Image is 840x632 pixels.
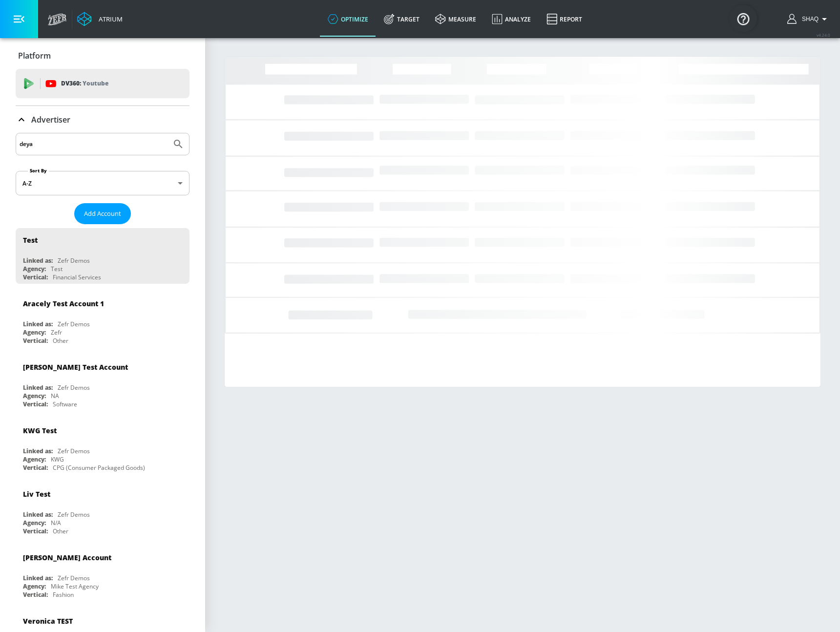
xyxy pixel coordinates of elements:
div: Vertical: [23,463,48,472]
div: Zefr [51,328,62,337]
a: measure [427,1,484,37]
div: CPG (Consumer Packaged Goods) [53,463,145,472]
div: Agency: [23,519,46,527]
input: Search by name [20,138,168,150]
div: TestLinked as:Zefr DemosAgency:TestVertical:Financial Services [16,228,189,284]
div: [PERSON_NAME] Test AccountLinked as:Zefr DemosAgency:NAVertical:Software [16,355,189,411]
div: Zefr Demos [58,510,90,519]
div: [PERSON_NAME] AccountLinked as:Zefr DemosAgency:Mike Test AgencyVertical:Fashion [16,546,189,601]
div: Agency: [23,265,46,273]
div: Liv TestLinked as:Zefr DemosAgency:N/AVertical:Other [16,482,189,538]
div: Vertical: [23,400,48,408]
p: Advertiser [31,114,70,125]
div: A-Z [16,171,189,195]
div: Aracely Test Account 1 [23,299,104,308]
div: [PERSON_NAME] Account [23,553,111,562]
div: Advertiser [16,106,189,133]
span: Add Account [84,208,121,219]
div: Aracely Test Account 1Linked as:Zefr DemosAgency:ZefrVertical:Other [16,292,189,347]
div: Linked as: [23,256,53,265]
div: Platform [16,42,189,69]
div: Linked as: [23,447,53,455]
button: Shaq [787,13,830,25]
div: Vertical: [23,590,48,599]
div: Test [51,265,63,273]
div: Agency: [23,455,46,463]
button: Submit Search [168,133,189,155]
div: Zefr Demos [58,256,90,265]
div: Vertical: [23,337,48,345]
div: NA [51,392,59,400]
a: Analyze [484,1,539,37]
button: Open Resource Center [730,5,757,32]
div: Zefr Demos [58,320,90,328]
div: Vertical: [23,273,48,281]
div: Fashion [53,590,74,599]
div: Zefr Demos [58,574,90,582]
label: Sort By [28,168,49,174]
p: DV360: [61,78,108,89]
div: KWG Test [23,426,57,435]
div: Zefr Demos [58,447,90,455]
div: Software [53,400,77,408]
div: Agency: [23,328,46,337]
div: Zefr Demos [58,383,90,392]
p: Platform [18,50,51,61]
span: v 4.24.0 [817,32,830,38]
div: Linked as: [23,574,53,582]
div: Veronica TEST [23,616,73,626]
div: Other [53,337,68,345]
div: Atrium [95,15,123,23]
a: Report [539,1,590,37]
div: Test [23,235,38,245]
div: Mike Test Agency [51,582,99,590]
div: DV360: Youtube [16,69,189,98]
div: Agency: [23,392,46,400]
div: N/A [51,519,61,527]
div: Linked as: [23,383,53,392]
div: Liv Test [23,489,50,499]
a: Atrium [77,12,123,26]
p: Youtube [83,78,108,88]
button: Add Account [74,203,131,224]
div: KWG TestLinked as:Zefr DemosAgency:KWGVertical:CPG (Consumer Packaged Goods) [16,419,189,474]
div: KWG [51,455,64,463]
a: optimize [320,1,376,37]
div: Financial Services [53,273,101,281]
div: Linked as: [23,510,53,519]
a: Target [376,1,427,37]
div: [PERSON_NAME] Test Account [23,362,128,372]
div: Other [53,527,68,535]
span: login as: shaquille.huang@zefr.com [798,16,819,22]
div: Agency: [23,582,46,590]
div: Vertical: [23,527,48,535]
div: Linked as: [23,320,53,328]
